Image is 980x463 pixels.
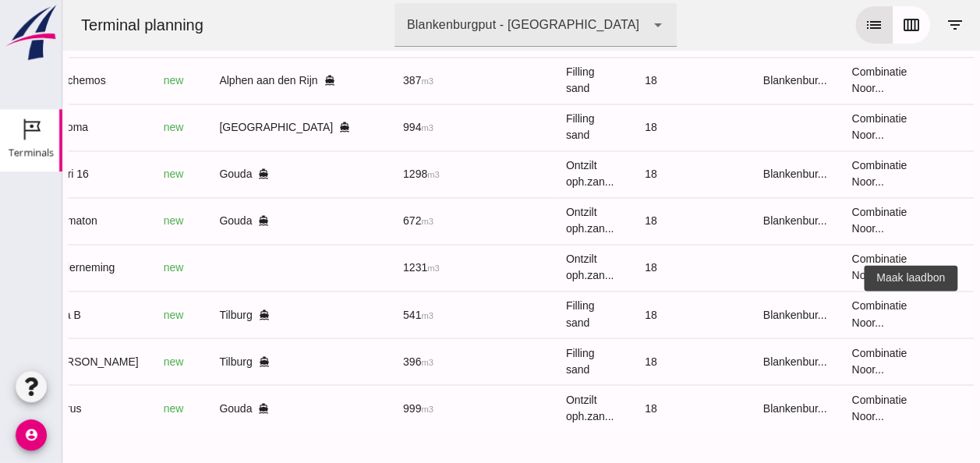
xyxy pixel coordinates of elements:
[328,150,414,197] td: 1298
[491,104,570,150] td: Filling sand
[328,338,414,384] td: 396
[157,213,288,229] div: Gouda
[157,400,288,416] div: Gouda
[157,353,288,369] div: Tilburg
[196,402,207,413] i: directions_boat
[89,384,145,431] td: new
[359,404,371,413] small: m3
[328,197,414,244] td: 672
[9,147,54,157] div: Terminals
[157,72,288,89] div: Alphen aan den Rijn
[570,150,688,197] td: 18
[688,291,777,338] td: Blankenbur...
[777,57,873,104] td: Combinatie Noor...
[688,197,777,244] td: Blankenbur...
[328,291,414,338] td: 541
[6,14,154,36] div: Terminal planning
[777,104,873,150] td: Combinatie Noor...
[359,123,371,133] small: m3
[688,57,777,104] td: Blankenbur...
[196,309,207,320] i: directions_boat
[328,104,414,150] td: 994
[777,291,873,338] td: Combinatie Noor...
[491,197,570,244] td: Ontzilt oph.zan...
[328,244,414,291] td: 1231
[157,166,288,182] div: Gouda
[89,338,145,384] td: new
[89,197,145,244] td: new
[196,215,207,226] i: directions_boat
[570,291,688,338] td: 18
[491,291,570,338] td: Filling sand
[359,357,371,366] small: m3
[570,384,688,431] td: 18
[491,244,570,291] td: Ontzilt oph.zan...
[359,217,371,226] small: m3
[491,150,570,197] td: Ontzilt oph.zan...
[570,244,688,291] td: 18
[157,119,288,136] div: [GEOGRAPHIC_DATA]
[365,170,377,179] small: m3
[491,384,570,431] td: Ontzilt oph.zan...
[328,57,414,104] td: 387
[196,355,207,366] i: directions_boat
[261,75,272,86] i: directions_boat
[491,57,570,104] td: Filling sand
[89,104,145,150] td: new
[688,384,777,431] td: Blankenbur...
[365,263,377,273] small: m3
[883,16,902,34] i: filter_list
[688,338,777,384] td: Blankenbur...
[359,76,371,86] small: m3
[359,310,371,320] small: m3
[570,57,688,104] td: 18
[840,16,858,34] i: calendar_view_week
[570,104,688,150] td: 18
[3,4,59,62] img: logo-small.a267ee39.svg
[89,150,145,197] td: new
[688,150,777,197] td: Blankenbur...
[570,197,688,244] td: 18
[777,338,873,384] td: Combinatie Noor...
[89,291,145,338] td: new
[157,306,288,323] div: Tilburg
[277,122,288,133] i: directions_boat
[196,168,207,179] i: directions_boat
[491,338,570,384] td: Filling sand
[777,197,873,244] td: Combinatie Noor...
[345,16,577,34] div: Blankenburgput - [GEOGRAPHIC_DATA]
[802,16,821,34] i: list
[777,384,873,431] td: Combinatie Noor...
[570,338,688,384] td: 18
[16,419,47,451] i: account_circle
[89,244,145,291] td: new
[328,384,414,431] td: 999
[586,16,605,34] i: arrow_drop_down
[777,244,873,291] td: Combinatie Noor...
[777,150,873,197] td: Combinatie Noor...
[89,57,145,104] td: new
